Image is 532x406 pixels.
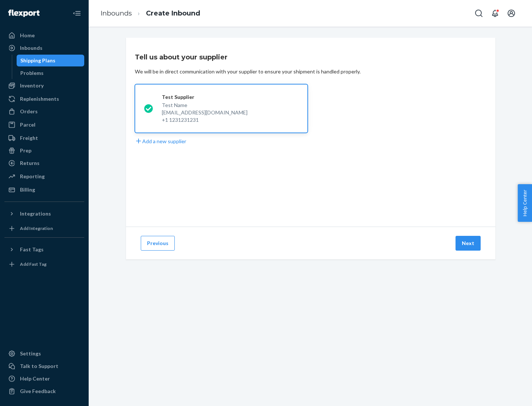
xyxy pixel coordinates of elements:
button: Open notifications [488,6,502,21]
div: Problems [20,69,44,77]
a: Billing [4,184,84,196]
button: Fast Tags [4,244,84,255]
div: Returns [20,159,40,167]
div: Shipping Plans [20,57,55,64]
a: Replenishments [4,93,84,105]
div: Add Fast Tag [20,261,47,267]
a: Home [4,30,84,41]
div: Freight [20,134,38,142]
div: Fast Tags [20,246,44,253]
a: Inventory [4,80,84,92]
button: Help Center [518,184,532,222]
a: Create Inbound [146,9,200,17]
a: Reporting [4,171,84,182]
a: Prep [4,145,84,156]
div: Inventory [20,82,44,89]
div: Add Integration [20,225,53,231]
div: Give Feedback [20,388,56,395]
a: Add Integration [4,223,84,234]
a: Parcel [4,119,84,131]
a: Shipping Plans [17,55,85,66]
button: Integrations [4,208,84,220]
a: Problems [17,67,85,79]
a: Add Fast Tag [4,258,84,270]
div: Replenishments [20,95,59,103]
a: Inbounds [100,9,132,17]
div: Reporting [20,173,45,180]
a: Talk to Support [4,360,84,372]
a: Freight [4,132,84,144]
div: Help Center [20,375,50,382]
div: Integrations [20,210,51,217]
a: Inbounds [4,42,84,54]
button: Add a new supplier [135,137,186,145]
a: Settings [4,348,84,359]
button: Open Search Box [471,6,486,21]
a: Returns [4,157,84,169]
div: We will be in direct communication with your supplier to ensure your shipment is handled properly. [135,68,361,75]
a: Help Center [4,373,84,385]
div: Inbounds [20,44,42,52]
button: Close Navigation [69,6,84,21]
div: Parcel [20,121,35,128]
img: Flexport logo [8,10,40,17]
a: Orders [4,106,84,117]
div: Prep [20,147,31,154]
button: Next [456,236,481,251]
div: Talk to Support [20,362,58,370]
div: Billing [20,186,35,193]
ol: breadcrumbs [95,3,206,24]
div: Orders [20,108,38,115]
button: Open account menu [504,6,519,21]
button: Give Feedback [4,385,84,397]
h3: Tell us about your supplier [135,52,228,62]
div: Home [20,32,35,39]
div: Settings [20,350,41,357]
button: Previous [141,236,175,251]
